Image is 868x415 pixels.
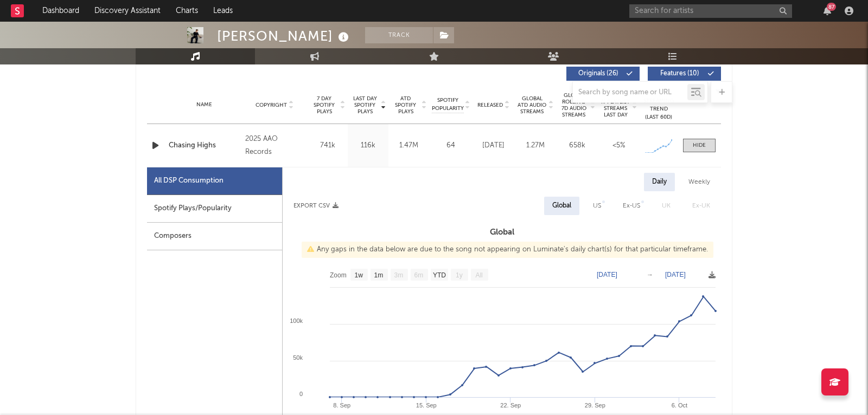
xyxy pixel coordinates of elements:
span: Copyright [256,102,287,108]
div: Daily [644,173,675,191]
span: Last Day Spotify Plays [350,95,379,115]
text: [DATE] [597,271,617,278]
div: Weekly [680,173,718,191]
div: 64 [432,140,470,151]
text: 22. Sep [500,402,521,408]
text: 1w [355,271,363,279]
button: Export CSV [293,203,339,209]
text: 1y [456,271,463,279]
div: 1.27M [517,140,553,151]
div: 87 [827,3,836,11]
div: Name [169,101,240,109]
div: 116k [350,140,386,151]
span: Global Rolling 7D Audio Streams [559,92,589,118]
text: 6m [414,271,424,279]
span: 7 Day Spotify Plays [310,95,339,115]
h3: Global [283,226,721,239]
div: 741k [310,140,345,151]
div: [DATE] [475,140,512,151]
div: <5% [601,140,637,151]
span: Originals ( 26 ) [573,70,623,77]
div: [PERSON_NAME] [217,27,352,45]
div: Any gaps in the data below are due to the song not appearing on Luminate's daily chart(s) for tha... [302,242,713,258]
text: Zoom [330,271,347,279]
text: 1m [374,271,384,279]
span: Released [477,102,503,108]
div: US [593,199,601,212]
text: 3m [394,271,404,279]
a: Chasing Highs [169,140,240,151]
text: 50k [293,354,303,361]
div: 1.47M [391,140,426,151]
text: YTD [433,271,446,279]
text: [DATE] [665,271,686,278]
div: Global [552,199,571,212]
button: 87 [824,7,831,15]
text: 100k [290,317,303,324]
text: 6. Oct [672,402,687,408]
div: Ex-US [623,199,640,212]
button: Track [365,27,433,43]
div: Global Streaming Trend (Last 60D) [642,89,675,121]
text: All [475,271,482,279]
div: 2025 AAO Records [245,133,304,159]
text: 8. Sep [333,402,350,408]
div: Composers [147,223,282,250]
span: Spotify Popularity [432,96,464,113]
div: All DSP Consumption [147,167,282,195]
div: 658k [559,140,595,151]
span: Estimated % Playlist Streams Last Day [601,92,630,118]
button: Originals(26) [566,67,640,81]
span: Features ( 10 ) [655,70,705,77]
text: → [647,271,653,278]
text: 15. Sep [416,402,437,408]
span: Global ATD Audio Streams [517,95,547,115]
text: 0 [299,391,303,397]
div: All DSP Consumption [154,174,224,187]
span: ATD Spotify Plays [391,95,420,115]
input: Search by song name or URL [573,88,687,97]
input: Search for artists [629,4,792,18]
div: Spotify Plays/Popularity [147,195,282,223]
button: Features(10) [648,67,721,81]
text: 29. Sep [585,402,605,408]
